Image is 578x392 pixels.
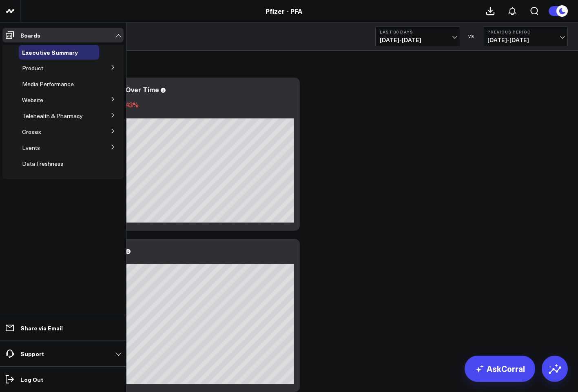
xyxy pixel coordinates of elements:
div: Previous: $695.3k [37,112,294,118]
span: Executive Summary [22,48,78,56]
a: Executive Summary [22,49,78,56]
a: AskCorral [465,356,535,382]
span: Telehealth & Pharmacy [22,112,83,120]
button: Last 30 Days[DATE]-[DATE] [375,27,460,46]
a: Telehealth & Pharmacy [22,113,83,119]
span: Website [22,96,43,104]
a: Website [22,97,43,103]
p: Boards [20,32,40,38]
p: Support [20,350,44,357]
div: VS [464,34,479,39]
a: Pfizer - PFA [266,7,302,16]
span: Data Freshness [22,160,63,167]
span: Crossix [22,128,41,136]
p: Log Out [20,376,43,383]
a: Events [22,145,40,151]
span: Media Performance [22,80,74,88]
a: Media Performance [22,81,74,87]
b: Last 30 Days [380,29,456,34]
a: Log Out [2,372,124,387]
a: Crossix [22,129,41,135]
p: Share via Email [20,325,63,331]
span: Product [22,64,43,72]
a: Product [22,65,43,71]
span: [DATE] - [DATE] [380,37,456,43]
a: Data Freshness [22,160,63,167]
span: [DATE] - [DATE] [487,37,563,43]
b: Previous Period [487,29,563,34]
span: 10.43% [116,100,139,109]
button: Previous Period[DATE]-[DATE] [483,27,568,46]
span: Events [22,144,40,151]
